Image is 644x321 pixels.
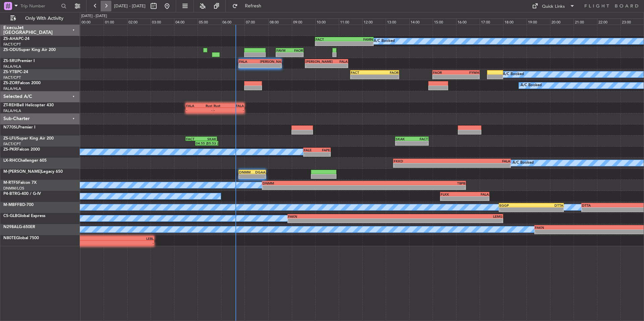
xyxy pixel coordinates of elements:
[239,4,267,8] span: Refresh
[503,18,527,24] div: 18:00
[452,163,510,167] div: -
[513,158,534,168] div: A/C Booked
[268,18,292,24] div: 08:00
[276,48,290,52] div: FAVM
[499,203,531,207] div: EGGP
[527,18,550,24] div: 19:00
[3,125,35,129] a: N770SLPremier I
[81,13,107,19] div: [DATE] - [DATE]
[186,108,199,112] div: -
[3,103,17,107] span: ZT-REH
[41,241,154,245] div: -
[396,141,412,145] div: -
[196,141,207,145] div: 04:55 Z
[3,37,30,41] a: ZS-AHAPC-24
[597,18,621,24] div: 22:00
[3,148,40,152] a: ZS-PKRFalcon 2000
[465,197,489,201] div: -
[186,104,199,108] div: FALA
[290,48,303,52] div: FAOR
[433,70,456,74] div: FAOR
[574,18,597,24] div: 21:00
[364,181,465,185] div: TBPB
[260,59,281,63] div: [PERSON_NAME]
[304,148,317,152] div: FALE
[351,75,375,79] div: -
[3,159,47,163] a: LX-RHCChallenger 605
[452,159,510,163] div: FALA
[3,59,35,63] a: ZS-SRUPremier I
[198,18,221,24] div: 05:00
[412,141,428,145] div: -
[396,137,412,141] div: SKAK
[3,86,21,91] a: FALA/HLA
[3,203,34,207] a: M-MBFFBD-700
[239,174,252,178] div: -
[214,108,229,112] div: -
[375,70,398,74] div: FAOR
[263,185,364,190] div: -
[306,64,326,68] div: -
[327,64,347,68] div: -
[499,208,531,212] div: -
[441,197,465,201] div: -
[394,159,452,163] div: FKKD
[503,69,524,79] div: A/C Booked
[3,103,54,107] a: ZT-REHBell Helicopter 430
[317,148,330,152] div: FAPE
[41,236,154,240] div: LEBL
[199,108,212,112] div: -
[344,37,373,41] div: FAMN
[315,18,339,24] div: 10:00
[3,81,41,85] a: ZS-ZORFalcon 2000
[465,192,489,196] div: FALA
[317,152,330,156] div: -
[327,59,347,63] div: FALA
[3,70,17,74] span: ZS-YTB
[239,64,260,68] div: -
[239,59,260,63] div: FALA
[174,18,198,24] div: 04:00
[201,137,216,141] div: SKAK
[3,37,18,41] span: ZS-AHA
[304,152,317,156] div: -
[20,1,59,11] input: Trip Number
[3,137,54,141] a: ZS-LFUSuper King Air 200
[3,137,17,141] span: ZS-LFU
[186,137,201,141] div: FACT
[229,1,269,11] button: Refresh
[531,208,563,212] div: -
[252,170,265,174] div: DGAA
[3,70,28,74] a: ZS-YTBPC-24
[3,225,35,229] a: N298ALG-650ER
[351,70,375,74] div: FACT
[362,18,386,24] div: 12:00
[316,42,344,46] div: -
[386,18,409,24] div: 13:00
[292,18,315,24] div: 09:00
[3,81,18,85] span: ZS-ZOR
[276,53,290,57] div: -
[409,18,433,24] div: 14:00
[521,81,542,91] div: A/C Booked
[3,170,41,174] span: M-[PERSON_NAME]
[3,203,19,207] span: M-MBFF
[550,18,574,24] div: 20:00
[7,13,73,24] button: Only With Activity
[151,18,174,24] div: 03:00
[3,181,18,185] span: M-RTFS
[374,36,395,46] div: A/C Booked
[214,104,229,108] div: Rust
[3,186,24,191] a: DNMM/LOS
[221,18,245,24] div: 06:00
[394,163,452,167] div: -
[456,18,480,24] div: 16:00
[531,203,563,207] div: DTTA
[3,214,45,218] a: CS-GLBGlobal Express
[260,64,281,68] div: -
[433,75,456,79] div: -
[306,59,326,63] div: [PERSON_NAME]
[3,48,19,52] span: ZS-ODU
[3,170,63,174] a: M-[PERSON_NAME]Legacy 650
[229,104,244,108] div: FALA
